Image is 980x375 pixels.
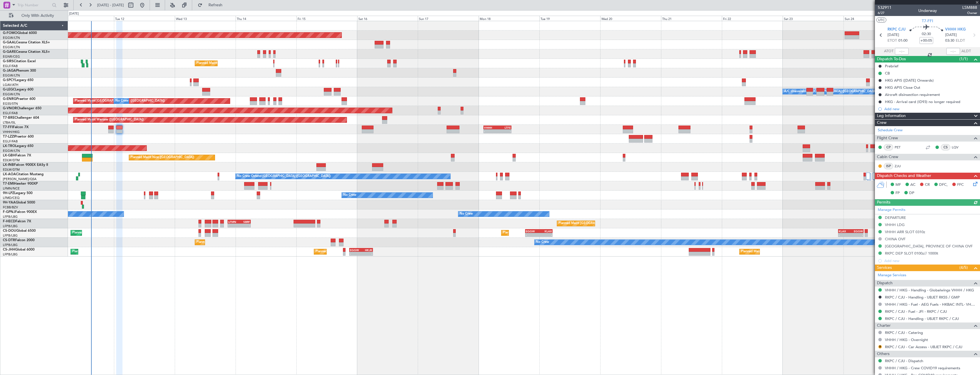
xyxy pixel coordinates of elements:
span: T7-FFI [922,18,933,24]
div: HKG - Arrival card (ID93) no longer required [885,99,960,104]
a: EGNR/CEG [3,55,20,59]
span: Leg Information [877,113,906,119]
div: - [851,233,863,237]
span: [DATE] [887,32,899,38]
a: EGGW/LTN [3,149,20,153]
span: CS-DOU [3,229,16,233]
span: LX-GBH [3,154,15,157]
div: [DATE] [69,11,79,16]
div: - [526,233,539,237]
div: Sat 16 [357,16,418,21]
span: Services [877,265,892,271]
a: Schedule Crew [878,128,903,133]
button: R [878,345,882,348]
div: Fri 15 [296,16,357,21]
a: T7-FFIFalcon 7X [3,126,29,129]
div: Planned Maint [GEOGRAPHIC_DATA] ([GEOGRAPHIC_DATA]) [559,219,648,228]
div: Planned Maint [GEOGRAPHIC_DATA] ([GEOGRAPHIC_DATA]) [741,247,831,256]
a: FCBB/BZV [3,205,18,209]
a: LTBA/ISL [3,120,16,125]
span: T7-LZZI [3,135,15,138]
a: LFPB/LBG [3,252,18,257]
div: - [539,233,552,237]
a: EGLF/FAB [3,64,18,68]
a: LQV [952,145,965,150]
a: LX-GBHFalcon 7X [3,154,31,157]
div: Thu 14 [236,16,296,21]
a: RKPC / CJU - Dispatch [885,358,923,363]
a: EGGW/LTN [3,45,20,49]
a: G-VNORChallenger 650 [3,107,41,110]
button: Only With Activity [6,11,62,20]
span: T7-FFI [3,126,13,129]
div: KLAX [539,229,552,233]
a: G-FOMOGlobal 6000 [3,31,37,35]
a: LX-TROLegacy 650 [3,144,33,148]
span: Others [877,351,889,357]
div: A/C Unavailable [GEOGRAPHIC_DATA] ([GEOGRAPHIC_DATA]) [784,87,877,96]
div: - [484,130,497,133]
div: EGGW [851,229,863,233]
a: RKPC / CJU - Catering [885,330,923,335]
a: G-GARECessna Citation XLS+ [3,50,50,54]
div: Tue 19 [539,16,600,21]
a: VHHH / HKG - Overnight [885,337,928,342]
span: T7-EMI [3,182,14,186]
div: No Crew [343,191,356,199]
a: EDLW/DTM [3,168,20,172]
a: F-HECDFalcon 7X [3,220,31,223]
span: (1/1) [959,56,968,62]
span: G-SIRS [3,60,14,63]
div: Sun 17 [418,16,479,21]
div: - [350,252,361,255]
span: Dispatch Checks and Weather [877,173,931,179]
div: Sun 24 [844,16,904,21]
div: - [228,224,239,227]
div: HKJK [361,248,373,252]
a: EGGW/LTN [3,36,20,40]
div: CS [941,144,950,150]
a: LX-AOACitation Mustang [3,173,44,176]
a: 9H-LPZLegacy 500 [3,191,33,195]
div: Wed 13 [175,16,236,21]
div: Planned Maint [GEOGRAPHIC_DATA] ([GEOGRAPHIC_DATA]) [196,59,286,68]
div: Wed 20 [600,16,661,21]
div: VHHH [484,126,497,129]
span: 01:00 [898,38,907,44]
div: - [839,233,851,237]
a: 9H-YAAGlobal 5000 [3,201,35,204]
div: Thu 21 [661,16,722,21]
div: Underway [918,8,937,14]
span: 532911 [878,5,891,11]
div: SBRF [239,220,250,223]
div: KLAX [839,229,851,233]
a: T7-BREChallenger 604 [3,116,39,120]
div: Planned Maint [GEOGRAPHIC_DATA] ([GEOGRAPHIC_DATA]) [72,247,162,256]
span: VHHH HKG [945,27,966,33]
div: EGGW [526,229,539,233]
span: F-HECD [3,220,15,223]
a: RKPC / CJU - Fuel - JFI - RKPC / CJU [885,309,947,314]
a: LX-INBFalcon 900EX EASy II [3,163,48,167]
span: (4/5) [959,265,968,271]
span: DP [909,190,914,196]
span: 02:30 [922,31,931,37]
span: Dispatch To-Dos [877,56,906,62]
a: CS-DOUGlobal 6500 [3,229,36,233]
a: CS-JHHGlobal 6000 [3,248,35,251]
span: G-JAGA [3,69,16,72]
div: Planned Maint Warsaw ([GEOGRAPHIC_DATA]) [75,116,144,124]
span: ALDT [961,49,971,54]
div: - [239,224,250,227]
a: VHHH/HKG [3,130,20,134]
a: LFPB/LBG [3,243,18,247]
a: LFPB/LBG [3,215,18,219]
span: FP [895,190,900,196]
div: No Crew Ostend-[GEOGRAPHIC_DATA] ([GEOGRAPHIC_DATA]) [237,172,331,181]
a: VHHH / HKG - Crew COVID19 requirements [885,366,960,370]
span: Crew [877,120,887,126]
span: DFC, [939,182,948,188]
div: - [361,252,373,255]
div: Tue 12 [114,16,175,21]
div: No Crew [536,238,549,247]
